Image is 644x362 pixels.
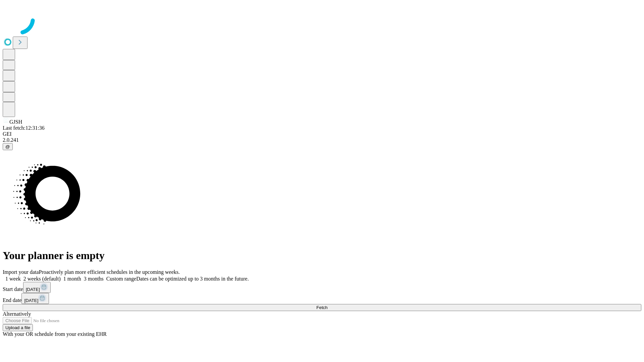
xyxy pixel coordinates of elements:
[9,119,22,125] span: GJSH
[23,282,51,293] button: [DATE]
[3,269,39,275] span: Import your data
[23,276,61,282] span: 2 weeks (default)
[3,324,33,331] button: Upload a file
[3,137,641,143] div: 2.0.241
[63,276,81,282] span: 1 month
[3,125,45,131] span: Last fetch: 12:31:36
[3,282,641,293] div: Start date
[24,298,38,303] span: [DATE]
[5,144,10,149] span: @
[39,269,180,275] span: Proactively plan more efficient schedules in the upcoming weeks.
[106,276,136,282] span: Custom range
[21,293,49,304] button: [DATE]
[26,287,40,292] span: [DATE]
[316,305,327,310] span: Fetch
[3,304,641,311] button: Fetch
[3,331,107,337] span: With your OR schedule from your existing EHR
[84,276,104,282] span: 3 months
[3,293,641,304] div: End date
[5,276,21,282] span: 1 week
[3,249,641,262] h1: Your planner is empty
[3,311,31,317] span: Alternatively
[3,143,13,150] button: @
[3,131,641,137] div: GEI
[136,276,249,282] span: Dates can be optimized up to 3 months in the future.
